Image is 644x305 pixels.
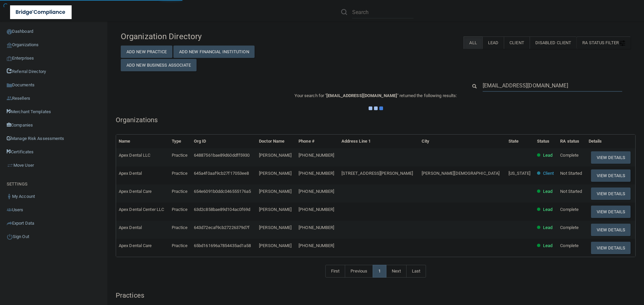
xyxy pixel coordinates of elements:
span: Apex Dental [119,171,142,176]
label: Disabled Client [530,36,577,49]
th: Details [586,135,635,148]
button: View Details [591,151,631,164]
span: Complete [560,225,579,230]
span: [PHONE_NUMBER] [299,153,334,158]
span: Apex Dental LLC [119,153,151,158]
span: [EMAIL_ADDRESS][DOMAIN_NAME] [326,93,397,98]
span: Apex Dental [119,225,142,230]
img: briefcase.64adab9b.png [7,162,13,169]
a: First [325,265,345,278]
label: Client [504,36,530,49]
span: Complete [560,153,579,158]
span: [PERSON_NAME] [259,225,291,230]
span: [PHONE_NUMBER] [299,189,334,194]
span: Practice [172,243,188,248]
span: Practice [172,207,188,212]
span: [PHONE_NUMBER] [299,243,334,248]
img: ajax-loader.4d491dd7.gif [369,106,383,110]
th: Address Line 1 [339,135,419,148]
span: Practice [172,189,188,194]
img: ic_reseller.de258add.png [7,96,12,101]
span: [PERSON_NAME] [259,243,291,248]
th: Phone # [296,135,339,148]
button: View Details [591,206,631,218]
span: Practice [172,225,188,230]
a: Next [386,265,406,278]
button: Add New Financial Institution [173,46,255,58]
img: bridge_compliance_login_screen.278c3ca4.svg [10,5,72,19]
img: ic_power_dark.7ecde6b1.png [7,234,13,240]
span: 63d2c858bae89d104ac0f69d [194,207,250,212]
th: City [419,135,505,148]
img: icon-users.e205127d.png [7,207,12,213]
span: [PERSON_NAME] [259,171,291,176]
img: icon-documents.8dae5593.png [7,83,12,88]
img: icon-filter@2x.21656d0b.png [620,41,625,46]
span: Apex Dental Care [119,243,152,248]
h5: Practices [116,292,636,299]
button: View Details [591,224,631,236]
input: Search [352,6,414,18]
label: SETTINGS [7,180,28,188]
span: [PERSON_NAME] [259,207,291,212]
th: State [506,135,534,148]
img: ic_user_dark.df1a06c3.png [7,194,12,199]
p: Lead [543,206,552,214]
span: [STREET_ADDRESS][PERSON_NAME] [341,171,413,176]
span: 654e6091b0ddc046555176a5 [194,189,251,194]
img: ic_dashboard_dark.d01f4a41.png [7,29,12,34]
h4: Organization Directory [121,32,284,41]
span: [PHONE_NUMBER] [299,225,334,230]
th: Type [169,135,191,148]
img: ic-search.3b580494.png [341,9,347,15]
span: 65bd161696a7854435ad1a58 [194,243,251,248]
h5: Organizations [116,116,636,124]
span: RA Status Filter [582,40,625,45]
img: organization-icon.f8decf85.png [7,43,12,48]
img: icon-export.b9366987.png [7,221,12,226]
a: Last [406,265,426,278]
p: Lead [543,151,552,159]
span: [PERSON_NAME][DEMOGRAPHIC_DATA] [422,171,499,176]
p: Lead [543,224,552,232]
span: [PHONE_NUMBER] [299,207,334,212]
p: Lead [543,242,552,250]
button: View Details [591,169,631,182]
span: Not Started [560,189,582,194]
span: Complete [560,207,579,212]
p: Your search for " " returned the following results: [116,92,636,100]
button: Add New Practice [121,46,172,58]
a: Previous [345,265,373,278]
img: enterprise.0d942306.png [7,56,12,61]
span: Not Started [560,171,582,176]
button: View Details [591,242,631,254]
span: Apex Dental Center LLC [119,207,164,212]
p: Lead [543,187,552,196]
span: 64887561bae89d60ddff5930 [194,153,250,158]
p: Client [543,169,554,177]
input: Search [483,79,622,92]
span: [PHONE_NUMBER] [299,171,334,176]
span: Apex Dental Care [119,189,152,194]
label: All [464,36,482,49]
label: Lead [482,36,504,49]
th: Doctor Name [256,135,296,148]
button: View Details [591,187,631,200]
th: Status [534,135,557,148]
th: Name [116,135,169,148]
span: [PERSON_NAME] [259,189,291,194]
span: Practice [172,171,188,176]
span: [PERSON_NAME] [259,153,291,158]
th: Org ID [191,135,256,148]
span: 643d72ecaf9cb27226379d7f [194,225,250,230]
span: [US_STATE] [508,171,531,176]
span: 645a4f0aaf9cb27f17053ee8 [194,171,249,176]
th: RA status [557,135,586,148]
span: Complete [560,243,579,248]
a: 1 [373,265,386,278]
button: Add New Business Associate [121,59,197,71]
span: Practice [172,153,188,158]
